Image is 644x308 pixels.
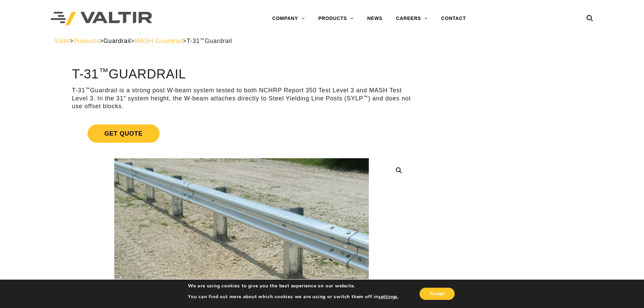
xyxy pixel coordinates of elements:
[88,124,160,143] span: Get Quote
[360,12,389,25] a: NEWS
[135,38,183,44] a: MASH Guardrail
[72,67,411,81] h1: T-31 Guardrail
[200,37,205,42] sup: ™
[73,38,99,44] a: Products
[51,12,152,26] img: Valtir
[311,12,360,25] a: PRODUCTS
[265,12,311,25] a: COMPANY
[72,87,411,110] p: T-31 Guardrail is a strong post W-beam system tested to both NCHRP Report 350 Test Level 3 and MA...
[103,38,131,44] a: Guardrail
[363,95,368,100] sup: ™
[85,87,90,92] sup: ™
[378,294,398,300] button: settings
[54,38,69,44] a: Valtir
[434,12,473,25] a: CONTACT
[188,294,399,300] p: You can find out more about which cookies we are using or switch them off in .
[420,288,455,300] button: Accept
[72,116,411,151] a: Get Quote
[389,12,434,25] a: CAREERS
[187,38,232,44] span: T-31 Guardrail
[99,66,109,77] sup: ™
[188,283,399,289] p: We are using cookies to give you the best experience on our website.
[54,37,590,45] div: > > > >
